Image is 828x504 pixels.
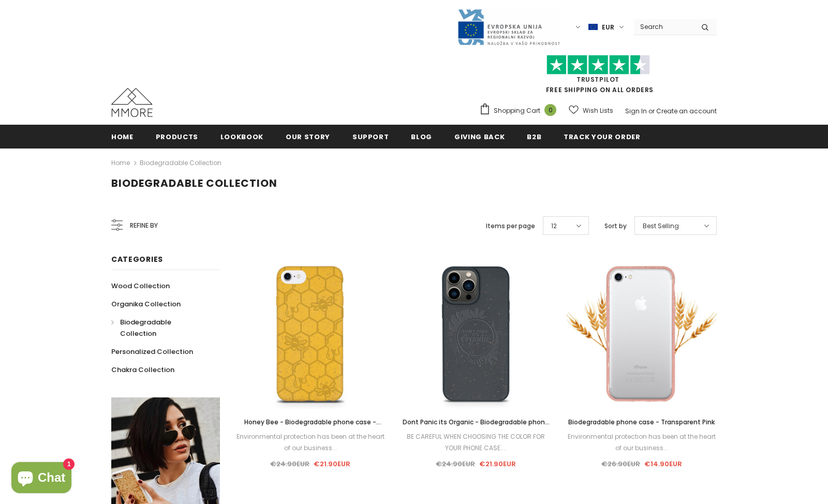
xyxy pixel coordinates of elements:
[111,157,130,169] a: Home
[479,60,717,94] span: FREE SHIPPING ON ALL ORDERS
[644,459,682,469] span: €14.90EUR
[544,104,556,116] span: 0
[436,459,475,469] span: €24.90EUR
[454,132,505,142] span: Giving back
[546,55,650,75] img: Trust Pilot Stars
[111,361,174,379] a: Chakra Collection
[111,281,170,291] span: Wood Collection
[111,132,134,142] span: Home
[479,103,561,118] a: Shopping Cart 0
[454,125,505,148] a: Giving back
[111,277,170,295] a: Wood Collection
[411,132,432,142] span: Blog
[111,176,277,190] span: Biodegradable Collection
[486,221,535,231] label: Items per page
[111,299,181,309] span: Organika Collection
[8,462,75,496] inbox-online-store-chat: Shopify online store chat
[111,125,134,148] a: Home
[527,125,541,148] a: B2B
[111,343,193,361] a: Personalized Collection
[479,459,516,469] span: €21.90EUR
[567,417,717,428] a: Biodegradable phone case - Transparent Pink
[111,347,193,357] span: Personalized Collection
[604,221,627,231] label: Sort by
[270,459,309,469] span: €24.90EUR
[564,125,640,148] a: Track your order
[156,125,198,148] a: Products
[244,418,381,438] span: Honey Bee - Biodegradable phone case - Yellow, Orange and Black
[648,107,655,115] span: or
[156,132,198,142] span: Products
[411,125,432,148] a: Blog
[235,431,386,454] div: Environmental protection has been at the heart of our business...
[551,221,557,231] span: 12
[286,132,330,142] span: Our Story
[286,125,330,148] a: Our Story
[494,106,540,116] span: Shopping Cart
[576,75,619,84] a: Trustpilot
[583,106,613,116] span: Wish Lists
[120,317,171,338] span: Biodegradable Collection
[220,125,263,148] a: Lookbook
[403,418,550,438] span: Dont Panic its Organic - Biodegradable phone case
[401,417,551,428] a: Dont Panic its Organic - Biodegradable phone case
[625,107,647,115] a: Sign In
[643,221,679,231] span: Best Selling
[130,220,158,231] span: Refine by
[352,125,389,148] a: support
[568,418,715,426] span: Biodegradable phone case - Transparent Pink
[569,101,613,120] a: Wish Lists
[564,132,640,142] span: Track your order
[314,459,350,469] span: €21.90EUR
[111,365,174,375] span: Chakra Collection
[111,88,153,117] img: MMORE Cases
[111,313,209,343] a: Biodegradable Collection
[567,431,717,454] div: Environmental protection has been at the heart of our business...
[235,417,386,428] a: Honey Bee - Biodegradable phone case - Yellow, Orange and Black
[111,254,163,264] span: Categories
[527,132,541,142] span: B2B
[111,295,181,313] a: Organika Collection
[220,132,263,142] span: Lookbook
[656,107,717,115] a: Create an account
[352,132,389,142] span: support
[602,22,614,33] span: EUR
[457,8,560,46] img: Javni Razpis
[601,459,640,469] span: €26.90EUR
[140,158,221,167] a: Biodegradable Collection
[457,22,560,31] a: Javni Razpis
[401,431,551,454] div: BE CAREFUL WHEN CHOOSING THE COLOR FOR YOUR PHONE CASE....
[634,19,693,34] input: Search Site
